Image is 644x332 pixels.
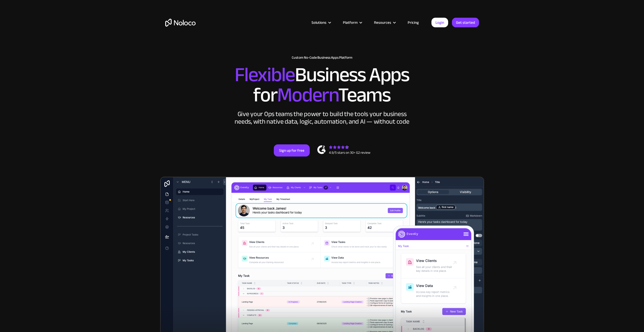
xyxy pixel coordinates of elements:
div: Platform [337,19,368,26]
a: Login [431,18,448,27]
span: Modern [277,76,338,114]
a: Get started [452,18,479,27]
div: Give your Ops teams the power to build the tools your business needs, with native data, logic, au... [234,110,411,125]
a: Pricing [401,19,425,26]
h2: Business Apps for Teams [165,65,479,105]
h1: Custom No-Code Business Apps Platform [165,56,479,60]
span: Flexible [235,56,295,94]
div: Solutions [311,19,326,26]
a: home [165,19,196,27]
a: Sign up for free [274,144,310,157]
div: Resources [374,19,391,26]
div: Resources [368,19,401,26]
div: Solutions [305,19,337,26]
div: Platform [343,19,358,26]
